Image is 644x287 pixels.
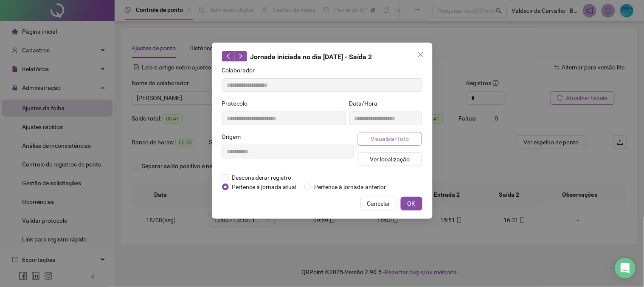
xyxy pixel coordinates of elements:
label: Origem [222,132,247,141]
label: Protocolo [222,99,253,108]
span: OK [408,199,416,208]
span: right [238,53,244,59]
span: left [225,53,231,59]
button: Cancelar [360,197,397,210]
button: left [222,51,235,61]
span: Visualizar foto [371,134,409,143]
div: Jornada iniciada no dia [DATE] - Saída 2 [222,51,422,62]
button: right [234,51,247,61]
span: Pertence à jornada anterior [311,182,390,192]
button: Close [414,48,427,61]
button: Ver localização [358,152,422,166]
span: Ver localização [370,155,410,164]
button: OK [401,197,422,210]
button: Visualizar foto [358,132,422,146]
span: Pertence à jornada atual [229,182,300,192]
span: close [417,51,424,58]
span: Cancelar [367,199,391,208]
div: Open Intercom Messenger [615,258,636,278]
span: Desconsiderar registro [229,173,295,182]
label: Colaborador [222,66,261,75]
label: Data/Hora [349,99,383,108]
